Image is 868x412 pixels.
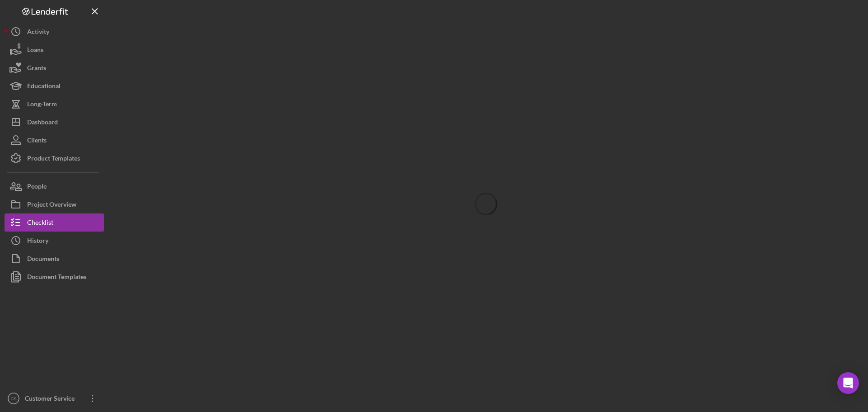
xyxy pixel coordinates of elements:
text: CS [10,396,16,401]
div: Loans [27,41,43,61]
button: People [5,177,104,195]
button: Product Templates [5,149,104,167]
button: Educational [5,77,104,95]
div: Dashboard [27,113,58,133]
button: Loans [5,41,104,59]
div: Document Templates [27,268,86,288]
div: Documents [27,250,59,270]
div: Project Overview [27,195,76,216]
button: Activity [5,23,104,41]
button: Clients [5,131,104,149]
button: Document Templates [5,268,104,286]
button: History [5,232,104,250]
div: Educational [27,77,61,97]
div: Checklist [27,213,53,234]
div: Long-Term [27,95,57,115]
div: Clients [27,131,47,152]
div: Product Templates [27,149,80,170]
div: Open Intercom Messenger [837,372,859,394]
div: Grants [27,59,46,79]
div: People [27,177,47,198]
button: Checklist [5,213,104,232]
div: History [27,232,48,252]
button: Grants [5,59,104,77]
button: Documents [5,250,104,268]
div: Activity [27,23,49,43]
button: Dashboard [5,113,104,131]
button: Long-Term [5,95,104,113]
button: CSCustomer Service [5,389,104,407]
div: Customer Service [23,389,81,410]
button: Project Overview [5,195,104,213]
